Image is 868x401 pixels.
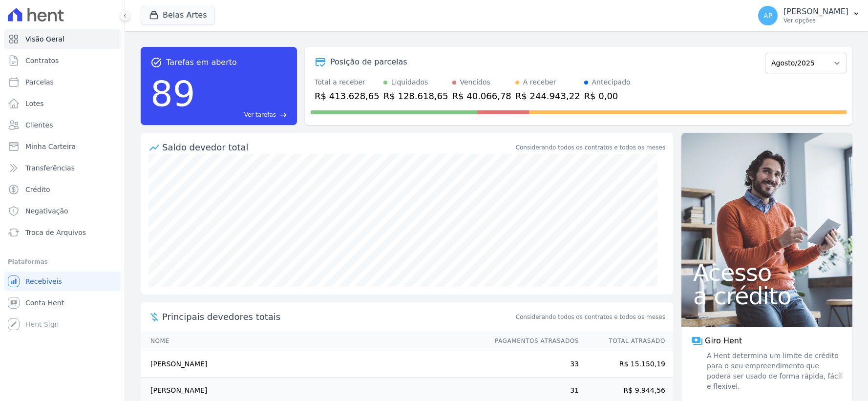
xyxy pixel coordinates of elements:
span: Acesso [693,261,841,284]
span: Transferências [25,163,75,173]
div: R$ 128.618,65 [383,89,448,103]
span: A Hent determina um limite de crédito para o seu empreendimento que poderá ser usado de forma ráp... [705,351,843,392]
span: Crédito [25,185,50,194]
span: task_alt [150,57,162,68]
a: Negativação [4,201,121,221]
div: Vencidos [460,77,490,87]
span: Contratos [25,56,59,65]
a: Contratos [4,51,121,70]
span: Ver tarefas [244,110,276,119]
a: Transferências [4,158,121,178]
span: east [280,111,287,119]
a: Conta Hent [4,293,121,313]
a: Visão Geral [4,29,121,49]
a: Crédito [4,180,121,199]
span: Considerando todos os contratos e todos os meses [516,313,665,321]
a: Recebíveis [4,272,121,291]
p: Ver opções [783,17,848,24]
a: Clientes [4,115,121,135]
div: A receber [523,77,556,87]
span: Tarefas em aberto [166,57,237,68]
div: Saldo devedor total [162,141,514,154]
button: AP [PERSON_NAME] Ver opções [750,2,868,29]
a: Ver tarefas east [199,110,287,119]
a: Minha Carteira [4,137,121,156]
p: [PERSON_NAME] [783,7,848,17]
td: R$ 15.150,19 [579,351,673,378]
span: Conta Hent [25,298,64,308]
button: Belas Artes [141,6,215,24]
th: Nome [141,331,486,351]
div: Plataformas [8,256,117,268]
a: Troca de Arquivos [4,223,121,242]
div: 89 [150,68,195,119]
span: Giro Hent [705,335,742,347]
span: Lotes [25,99,44,108]
div: Antecipado [592,77,631,87]
span: Principais devedores totais [162,310,514,323]
span: Recebíveis [25,276,62,286]
div: R$ 0,00 [584,89,631,103]
a: Parcelas [4,72,121,92]
a: Lotes [4,94,121,113]
td: 33 [486,351,579,378]
span: Minha Carteira [25,142,76,151]
span: a crédito [693,284,841,308]
span: Troca de Arquivos [25,228,86,237]
div: Considerando todos os contratos e todos os meses [516,143,665,152]
div: Liquidados [391,77,428,87]
th: Total Atrasado [579,331,673,351]
div: R$ 413.628,65 [315,89,380,103]
span: AP [763,12,772,19]
th: Pagamentos Atrasados [486,331,579,351]
div: R$ 244.943,22 [515,89,580,103]
span: Negativação [25,206,68,216]
span: Visão Geral [25,34,64,44]
td: [PERSON_NAME] [141,351,486,378]
div: R$ 40.066,78 [452,89,511,103]
span: Parcelas [25,77,54,87]
div: Posição de parcelas [330,56,407,68]
div: Total a receber [315,77,380,87]
span: Clientes [25,120,53,130]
